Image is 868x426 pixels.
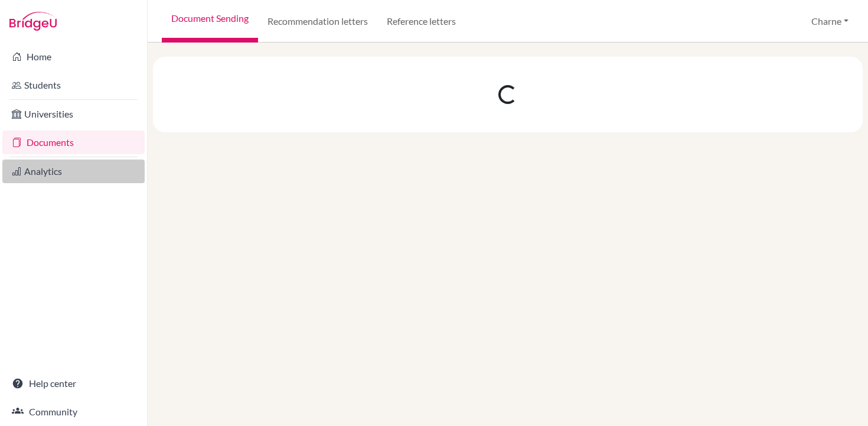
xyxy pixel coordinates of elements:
[2,400,145,424] a: Community
[806,10,854,32] button: Charne
[2,45,145,69] a: Home
[2,160,145,183] a: Analytics
[9,12,57,31] img: Bridge-U
[2,73,145,97] a: Students
[2,131,145,154] a: Documents
[2,372,145,395] a: Help center
[2,102,145,126] a: Universities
